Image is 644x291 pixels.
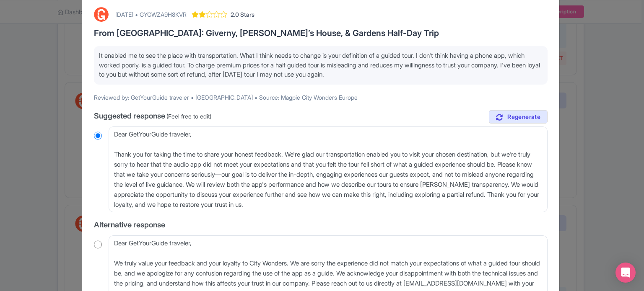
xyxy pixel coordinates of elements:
[94,7,109,22] img: GetYourGuide Logo
[489,110,548,124] a: Regenerate
[94,220,165,229] span: Alternative response
[94,93,548,102] p: Reviewed by: GetYourGuide traveler • [GEOGRAPHIC_DATA] • Source: Magpie City Wonders Europe
[507,113,540,121] span: Regenerate
[109,126,548,213] textarea: Dear GetYourGuide traveler, Thank you for taking the time to share your honest feedback. We're gl...
[115,10,187,19] div: [DATE] • GYGWZA9H8KVR
[94,28,548,38] h3: From [GEOGRAPHIC_DATA]: Giverny, [PERSON_NAME]’s House, & Gardens Half-Day Trip
[615,263,636,283] div: Open Intercom Messenger
[99,51,543,80] p: It enabled me to see the place with transportation. What I think needs to change is your definiti...
[231,10,254,19] span: 2.0 Stars
[94,111,165,120] span: Suggested response
[166,113,211,120] span: (Feel free to edit)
